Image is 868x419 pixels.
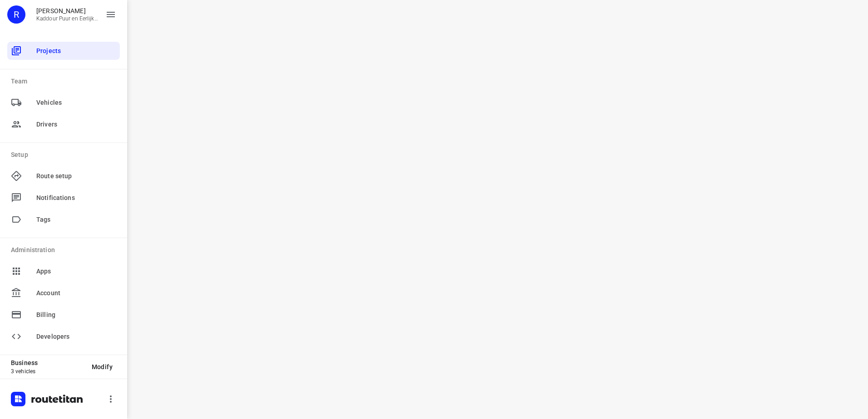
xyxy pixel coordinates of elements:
p: Rachid Kaddour [36,7,98,15]
span: Billing [36,310,116,320]
span: Drivers [36,120,116,129]
span: Vehicles [36,98,116,107]
div: R [7,5,25,24]
div: Drivers [7,115,120,133]
span: Notifications [36,193,116,203]
div: Notifications [7,189,120,207]
span: Developers [36,332,116,341]
div: Projects [7,42,120,60]
div: Apps [7,262,120,280]
span: Tags [36,215,116,224]
div: Tags [7,210,120,229]
p: 3 vehicles [11,368,84,375]
div: Account [7,284,120,302]
div: Billing [7,306,120,324]
p: Kaddour Puur en Eerlijk Vlees B.V. [36,15,98,22]
span: Modify [92,363,113,370]
button: Modify [84,359,120,375]
div: Route setup [7,167,120,185]
div: Vehicles [7,93,120,112]
p: Setup [11,150,120,160]
p: Team [11,77,120,86]
span: Apps [36,267,116,276]
span: Route setup [36,171,116,181]
span: Account [36,288,116,298]
div: Developers [7,327,120,346]
span: Projects [36,46,116,56]
p: Business [11,359,84,366]
p: Administration [11,245,120,255]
